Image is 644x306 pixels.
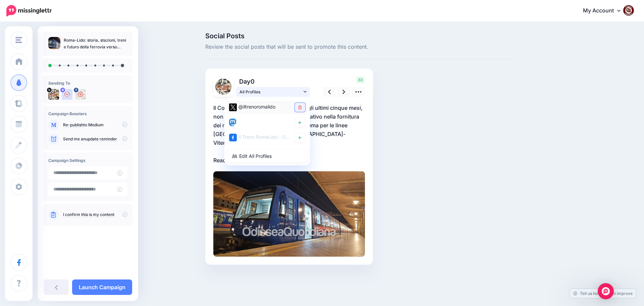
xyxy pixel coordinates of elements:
[251,78,255,85] span: 0
[598,283,614,299] div: Open Intercom Messenger
[63,122,84,128] a: Re-publish
[63,136,127,142] p: Send me an
[48,158,127,163] h4: Campaign Settings
[62,89,72,100] img: user_default_image.png
[215,79,231,95] img: uTTNWBrh-84924.jpeg
[6,5,52,16] img: Missinglettr
[75,89,86,100] img: 463453305_2684324355074873_6393692129472495966_n-bsa154739.jpg
[229,134,237,141] img: facebook-square.png
[48,81,127,86] h4: Sending To
[229,133,291,141] div: Il Treno RomaLido - Odissea Quotidiana page
[227,149,307,163] a: Edit All Profiles
[48,37,60,49] img: 6c4a90eebff4da2a577246ddc39865ce_thumb.jpg
[86,136,117,142] a: update reminder
[63,212,114,217] a: I confirm this is my content
[48,111,127,116] h4: Campaign Boosters
[213,171,365,257] img: 2dea90e2d5868a8bfab3be9c49011ba7.jpg
[570,289,636,298] a: Tell us how we can improve
[205,43,517,51] span: Review the social posts that will be sent to promote this content.
[236,87,310,97] a: All Profiles
[229,119,236,126] img: mastodon-square.png
[63,122,127,128] p: to Medium
[229,103,291,111] div: @iltrenoromalido
[213,103,365,165] p: Il Comitato Pendolari segnala che, negli ultimi cinque mesi, non c'è stato alcun progresso signif...
[229,103,237,111] img: twitter-square.png
[64,37,127,50] p: Roma-Lido: storia, stazioni, treni e futuro della ferrovia verso [GEOGRAPHIC_DATA]
[48,89,59,100] img: uTTNWBrh-84924.jpeg
[236,77,311,86] p: Day
[576,3,634,19] a: My Account
[239,88,302,95] span: All Profiles
[15,37,22,43] img: menu.png
[205,33,517,39] span: Social Posts
[356,77,365,83] span: 33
